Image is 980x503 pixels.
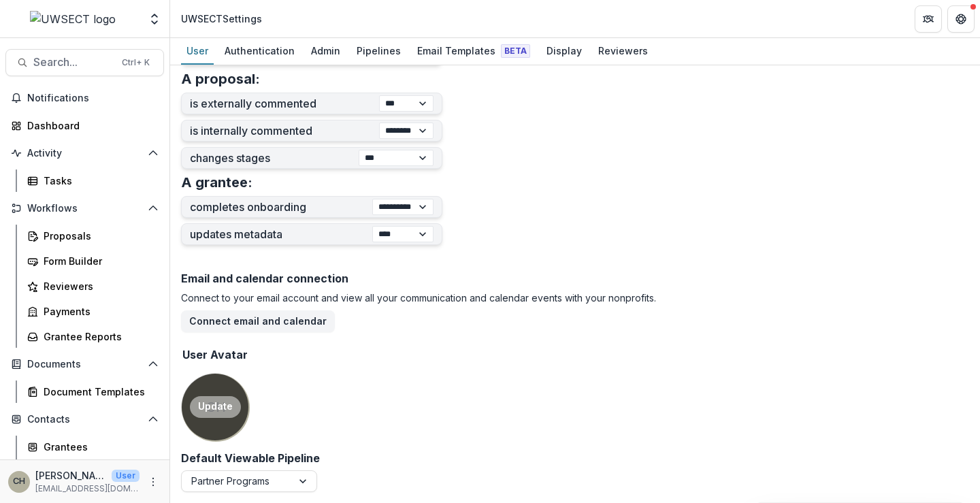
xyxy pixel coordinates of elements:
[145,474,161,490] button: More
[190,228,372,241] label: updates metadata
[181,71,260,87] h3: A proposal:
[119,55,152,70] div: Ctrl + K
[22,436,164,458] a: Grantees
[181,310,335,332] button: Connect email and calendar
[44,440,153,454] div: Grantees
[5,408,164,430] button: Open Contacts
[219,38,300,65] a: Authentication
[44,174,153,188] div: Tasks
[190,125,379,137] label: is internally commented
[27,118,153,133] div: Dashboard
[190,97,379,110] label: is externally commented
[35,483,140,495] p: [EMAIL_ADDRESS][DOMAIN_NAME]
[190,201,372,214] label: completes onboarding
[947,5,975,33] button: Get Help
[541,38,587,65] a: Display
[5,353,164,375] button: Open Documents
[181,41,214,61] div: User
[5,114,164,137] a: Dashboard
[5,142,164,164] button: Open Activity
[44,304,153,319] div: Payments
[181,452,320,465] h2: Default Viewable Pipeline
[412,41,536,61] div: Email Templates
[412,38,536,65] a: Email Templates Beta
[44,254,153,268] div: Form Builder
[30,11,116,27] img: UWSECT logo
[915,5,942,33] button: Partners
[181,174,252,191] h3: A grantee:
[182,348,248,361] h2: User Avatar
[181,272,969,285] h2: Email and calendar connection
[181,12,262,26] div: UWSECT Settings
[33,56,114,69] span: Search...
[593,38,653,65] a: Reviewers
[44,385,153,399] div: Document Templates
[351,41,406,61] div: Pipelines
[501,44,530,58] span: Beta
[27,414,142,425] span: Contacts
[181,291,969,305] p: Connect to your email account and view all your communication and calendar events with your nonpr...
[351,38,406,65] a: Pipelines
[22,380,164,403] a: Document Templates
[593,41,653,61] div: Reviewers
[44,329,153,344] div: Grantee Reports
[27,148,142,159] span: Activity
[44,279,153,293] div: Reviewers
[112,470,140,482] p: User
[22,300,164,323] a: Payments
[22,250,164,272] a: Form Builder
[181,38,214,65] a: User
[306,38,346,65] a: Admin
[306,41,346,61] div: Admin
[44,229,153,243] div: Proposals
[35,468,106,483] p: [PERSON_NAME]
[5,87,164,109] button: Notifications
[176,9,267,29] nav: breadcrumb
[22,275,164,297] a: Reviewers
[541,41,587,61] div: Display
[5,49,164,76] button: Search...
[190,396,241,418] button: Update
[27,203,142,214] span: Workflows
[190,152,359,165] label: changes stages
[145,5,164,33] button: Open entity switcher
[22,325,164,348] a: Grantee Reports
[22,169,164,192] a: Tasks
[5,197,164,219] button: Open Workflows
[13,477,25,486] div: Carli Herz
[27,93,159,104] span: Notifications
[219,41,300,61] div: Authentication
[27,359,142,370] span: Documents
[22,225,164,247] a: Proposals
